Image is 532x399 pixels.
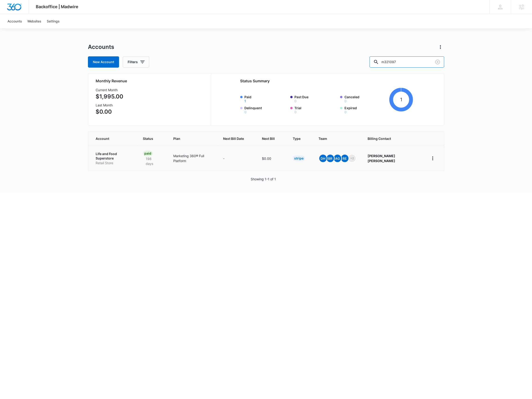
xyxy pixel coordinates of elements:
span: Next Bill [262,136,275,141]
span: AG [334,155,341,162]
div: Stripe [293,156,305,161]
strong: [PERSON_NAME] [PERSON_NAME] [368,154,395,163]
h3: Current Month [96,87,123,92]
p: Marketing 360® Full Platform [173,153,212,163]
label: Expired [344,105,387,114]
h3: Last Month [96,103,123,108]
tspan: 1 [400,97,402,102]
span: RE [341,155,348,162]
span: DH [319,155,327,162]
span: Account [96,136,125,141]
p: $1,995.00 [96,92,123,101]
p: $0.00 [96,108,123,116]
p: Life and Food Superstore [96,152,132,161]
input: Search [369,56,444,68]
a: Settings [44,14,62,28]
a: Life and Food SuperstoreRetail Store [96,152,132,165]
span: Status [143,136,156,141]
p: 198 days [143,156,162,166]
a: New Account [88,56,119,68]
button: Clear [434,58,441,66]
span: Backoffice | Madwire [36,4,78,9]
button: Paid [244,99,246,103]
label: Canceled [344,94,387,103]
span: +2 [348,155,356,162]
span: Team [318,136,350,141]
label: Trial [294,105,337,114]
span: Next Bill Date [223,136,244,141]
span: BR [326,155,334,162]
span: Type [293,136,300,141]
p: Showing 1-1 of 1 [251,177,276,181]
td: $0.00 [256,146,287,171]
button: Filters [123,56,149,68]
a: Websites [25,14,44,28]
span: Billing Contact [368,136,418,141]
a: Accounts [5,14,25,28]
label: Paid [244,94,287,103]
label: Delinquent [244,105,287,114]
h1: Accounts [88,44,114,51]
label: Past Due [294,94,337,103]
p: Retail Store [96,161,132,165]
button: Actions [437,43,444,51]
div: Paid [143,151,153,156]
h2: Monthly Revenue [96,78,205,84]
span: Plan [173,136,212,141]
button: home [429,155,436,162]
td: - [217,146,256,171]
h2: Status Summary [240,78,413,84]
